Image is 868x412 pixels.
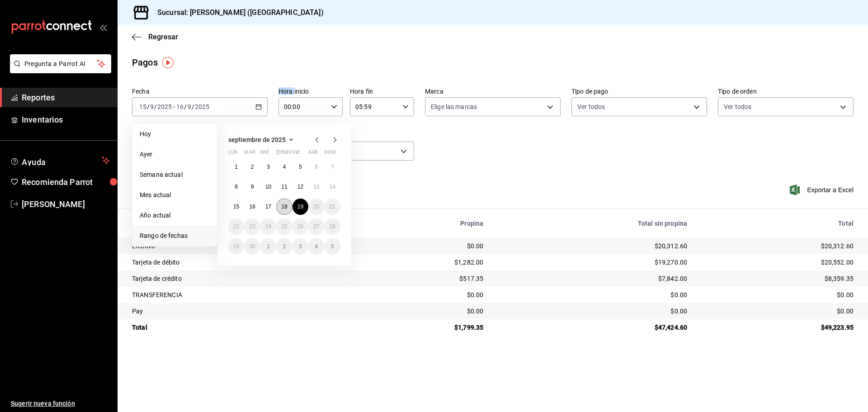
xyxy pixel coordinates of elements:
[281,184,287,190] abbr: 11 de septiembre de 2025
[331,243,334,250] abbr: 5 de octubre de 2025
[281,204,287,210] abbr: 18 de septiembre de 2025
[431,102,477,111] span: Elige las marcas
[265,204,271,210] abbr: 17 de septiembre de 2025
[308,159,324,175] button: 6 de septiembre de 2025
[281,223,287,230] abbr: 25 de septiembre de 2025
[331,164,334,170] abbr: 7 de septiembre de 2025
[702,258,854,267] div: $20,552.00
[276,238,292,255] button: 2 de octubre de 2025
[260,179,276,195] button: 10 de septiembre de 2025
[139,103,147,110] input: --
[140,150,210,159] span: Ayer
[228,218,244,235] button: 22 de septiembre de 2025
[22,155,98,166] span: Ayuda
[194,103,210,110] input: ----
[249,204,255,210] abbr: 16 de septiembre de 2025
[173,103,175,110] span: -
[132,258,345,267] div: Tarjeta de débito
[577,102,605,111] span: Ver todos
[315,243,318,250] abbr: 4 de octubre de 2025
[260,149,269,159] abbr: miércoles
[308,238,324,255] button: 4 de octubre de 2025
[702,323,854,332] div: $49,223.95
[150,7,324,18] h3: Sucursal: [PERSON_NAME] ([GEOGRAPHIC_DATA])
[325,159,340,175] button: 7 de septiembre de 2025
[792,185,854,195] span: Exportar a Excel
[292,179,308,195] button: 12 de septiembre de 2025
[140,129,210,139] span: Hoy
[22,198,110,210] span: [PERSON_NAME]
[498,290,687,299] div: $0.00
[192,103,194,110] span: /
[325,179,340,195] button: 14 de septiembre de 2025
[157,103,172,110] input: ----
[132,56,158,69] div: Pagos
[132,88,268,95] label: Fecha
[292,159,308,175] button: 5 de septiembre de 2025
[228,136,286,143] span: septiembre de 2025
[228,149,238,159] abbr: lunes
[140,211,210,220] span: Año actual
[359,323,484,332] div: $1,799.35
[299,243,302,250] abbr: 3 de octubre de 2025
[350,88,414,95] label: Hora fin
[276,179,292,195] button: 11 de septiembre de 2025
[233,223,239,230] abbr: 22 de septiembre de 2025
[260,218,276,235] button: 24 de septiembre de 2025
[260,159,276,175] button: 3 de septiembre de 2025
[244,238,260,255] button: 30 de septiembre de 2025
[297,223,303,230] abbr: 26 de septiembre de 2025
[297,184,303,190] abbr: 12 de septiembre de 2025
[22,176,110,188] span: Recomienda Parrot
[147,103,150,110] span: /
[22,91,110,104] span: Reportes
[292,238,308,255] button: 3 de octubre de 2025
[267,164,270,170] abbr: 3 de septiembre de 2025
[308,179,324,195] button: 13 de septiembre de 2025
[325,238,340,255] button: 5 de octubre de 2025
[330,204,335,210] abbr: 21 de septiembre de 2025
[498,323,687,332] div: $47,424.60
[724,102,751,111] span: Ver todos
[702,274,854,283] div: $8,359.35
[292,199,308,215] button: 19 de septiembre de 2025
[24,59,97,69] span: Pregunta a Parrot AI
[249,243,255,250] abbr: 30 de septiembre de 2025
[359,242,484,251] div: $0.00
[233,243,239,250] abbr: 29 de septiembre de 2025
[162,57,174,68] img: Tooltip marker
[132,323,345,332] div: Total
[22,114,110,126] span: Inventarios
[292,218,308,235] button: 26 de septiembre de 2025
[308,199,324,215] button: 20 de septiembre de 2025
[260,238,276,255] button: 1 de octubre de 2025
[283,164,286,170] abbr: 4 de septiembre de 2025
[233,204,239,210] abbr: 15 de septiembre de 2025
[359,220,484,227] div: Propina
[10,54,111,73] button: Pregunta a Parrot AI
[276,149,330,159] abbr: jueves
[235,184,238,190] abbr: 8 de septiembre de 2025
[313,204,319,210] abbr: 20 de septiembre de 2025
[325,149,336,159] abbr: domingo
[244,218,260,235] button: 23 de septiembre de 2025
[265,223,271,230] abbr: 24 de septiembre de 2025
[140,170,210,180] span: Semana actual
[184,103,187,110] span: /
[132,290,345,299] div: TRANSFERENCIA
[132,33,178,41] button: Regresar
[718,88,854,95] label: Tipo de orden
[244,149,255,159] abbr: martes
[359,258,484,267] div: $1,282.00
[187,103,192,110] input: --
[702,220,854,227] div: Total
[702,307,854,316] div: $0.00
[498,220,687,227] div: Total sin propina
[297,204,303,210] abbr: 19 de septiembre de 2025
[132,307,345,316] div: Pay
[140,231,210,241] span: Rango de fechas
[228,159,244,175] button: 1 de septiembre de 2025
[251,184,254,190] abbr: 9 de septiembre de 2025
[308,218,324,235] button: 27 de septiembre de 2025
